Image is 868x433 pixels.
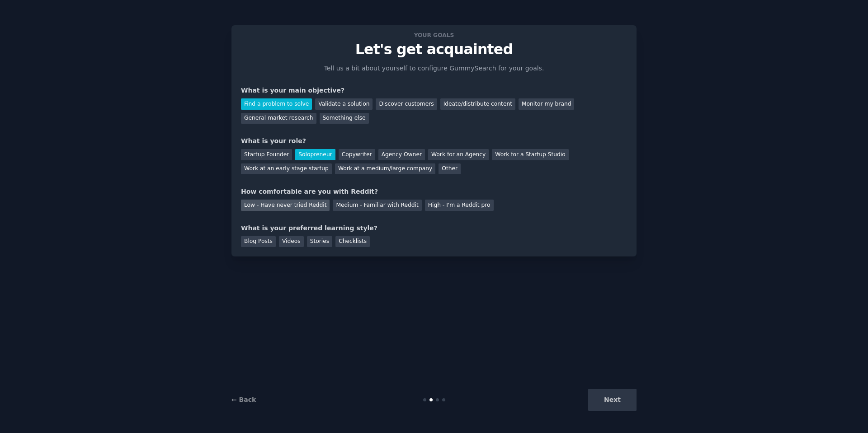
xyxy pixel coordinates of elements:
div: Stories [307,236,332,247]
div: High - I'm a Reddit pro [425,200,494,211]
div: Discover customers [376,98,437,110]
p: Let's get acquainted [241,42,627,57]
div: What is your role? [241,136,627,146]
div: Copywriter [339,149,375,160]
div: Find a problem to solve [241,98,312,110]
div: Solopreneur [295,149,335,160]
div: Work for an Agency [428,149,489,160]
div: Blog Posts [241,236,276,247]
div: Something else [320,113,369,124]
div: Agency Owner [378,149,425,160]
div: What is your preferred learning style? [241,223,627,233]
div: Work for a Startup Studio [492,149,568,160]
div: Other [439,163,461,175]
div: Startup Founder [241,149,292,160]
div: How comfortable are you with Reddit? [241,187,627,196]
div: Work at an early stage startup [241,163,332,175]
div: Ideate/distribute content [440,98,515,110]
div: Videos [279,236,304,247]
div: Checklists [335,236,370,247]
div: General market research [241,113,316,124]
div: What is your main objective? [241,86,627,95]
span: Your goals [412,30,456,40]
p: Tell us a bit about yourself to configure GummySearch for your goals. [320,64,548,73]
div: Monitor my brand [519,98,574,110]
div: Validate a solution [315,98,373,110]
div: Medium - Familiar with Reddit [333,200,421,211]
div: Work at a medium/large company [335,163,435,175]
a: ← Back [231,396,256,403]
div: Low - Have never tried Reddit [241,200,330,211]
